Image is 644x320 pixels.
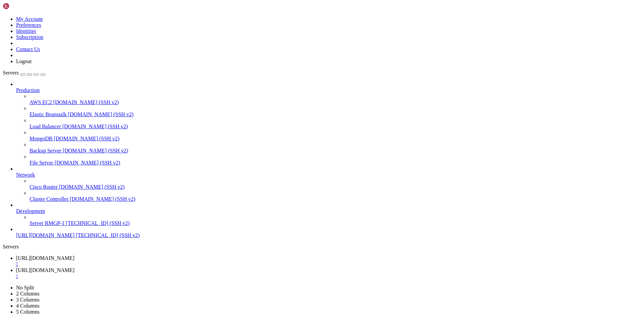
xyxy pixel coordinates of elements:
li: Cisco Router [DOMAIN_NAME] (SSH v2) [30,178,641,190]
span: [DOMAIN_NAME] (SSH v2) [68,111,134,117]
a: Cisco Router [DOMAIN_NAME] (SSH v2) [30,184,641,190]
span: [DOMAIN_NAME] (SSH v2) [59,184,125,190]
span: Development [16,208,45,214]
span: [DOMAIN_NAME] (SSH v2) [62,124,128,129]
span: [DOMAIN_NAME] (SSH v2) [54,136,119,141]
span: Cisco Router [30,184,58,190]
span: MongoDB [30,136,52,141]
span: [DOMAIN_NAME] (SSH v2) [53,99,119,105]
img: Shellngn [3,3,41,9]
a: Production [16,87,641,93]
a: Identities [16,28,36,34]
span: Cluster Controller [30,196,68,202]
a: Adi_ssh.whmpanels.com [16,255,641,267]
div: Servers [3,244,641,250]
span: Production [16,87,40,93]
span: [DOMAIN_NAME] (SSH v2) [70,196,136,202]
a: MongoDB [DOMAIN_NAME] (SSH v2) [30,136,641,142]
span: [DOMAIN_NAME] (SSH v2) [55,160,120,166]
li: Elastic Beanstalk [DOMAIN_NAME] (SSH v2) [30,105,641,118]
span: Load Balancer [30,124,61,129]
li: Backup Server [DOMAIN_NAME] (SSH v2) [30,142,641,154]
li: AWS EC2 [DOMAIN_NAME] (SSH v2) [30,93,641,105]
a: Preferences [16,22,41,28]
span: [URL][DOMAIN_NAME] [16,232,74,238]
a: My Account [16,16,43,22]
a: 2 Columns [16,291,40,296]
a: Server RMGP-1 [TECHNICAL_ID] (SSH v2) [30,220,641,226]
a: File Server [DOMAIN_NAME] (SSH v2) [30,160,641,166]
a: Network [16,172,641,178]
li: MongoDB [DOMAIN_NAME] (SSH v2) [30,130,641,142]
span: AWS EC2 [30,99,52,105]
a: Servers [3,70,46,76]
span: [TECHNICAL_ID] (SSH v2) [66,220,129,226]
li: Server RMGP-1 [TECHNICAL_ID] (SSH v2) [30,214,641,226]
a: [URL][DOMAIN_NAME] [TECHNICAL_ID] (SSH v2) [16,232,641,238]
li: File Server [DOMAIN_NAME] (SSH v2) [30,154,641,166]
span: File Server [30,160,53,166]
a: Contact Us [16,46,40,52]
a: AWS EC2 [DOMAIN_NAME] (SSH v2) [30,99,641,105]
span: [DOMAIN_NAME] (SSH v2) [63,148,128,153]
x-row: FATAL ERROR: Connection refused [3,3,557,8]
li: Production [16,81,641,166]
span: Backup Server [30,148,61,153]
li: Development [16,202,641,226]
span: Network [16,172,35,178]
a:  [16,261,641,267]
span: [URL][DOMAIN_NAME] [16,255,74,261]
a: No Split [16,285,34,290]
span: [URL][DOMAIN_NAME] [16,267,74,273]
a: Logout [16,58,32,64]
li: Cluster Controller [DOMAIN_NAME] (SSH v2) [30,190,641,202]
a: 3 Columns [16,297,40,303]
li: Network [16,166,641,202]
a: Adi_ssh.whmpanels.com [16,267,641,279]
a: 5 Columns [16,309,40,315]
span: Server RMGP-1 [30,220,64,226]
a: Development [16,208,641,214]
a:  [16,273,641,279]
a: Backup Server [DOMAIN_NAME] (SSH v2) [30,148,641,154]
a: Cluster Controller [DOMAIN_NAME] (SSH v2) [30,196,641,202]
a: Subscription [16,34,43,40]
a: Elastic Beanstalk [DOMAIN_NAME] (SSH v2) [30,111,641,118]
span: Servers [3,70,19,76]
div: (0, 1) [3,8,5,14]
li: Load Balancer [DOMAIN_NAME] (SSH v2) [30,118,641,130]
a: 4 Columns [16,303,40,309]
span: [TECHNICAL_ID] (SSH v2) [76,232,140,238]
span: Elastic Beanstalk [30,111,67,117]
a: Load Balancer [DOMAIN_NAME] (SSH v2) [30,124,641,130]
li: [URL][DOMAIN_NAME] [TECHNICAL_ID] (SSH v2) [16,226,641,238]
